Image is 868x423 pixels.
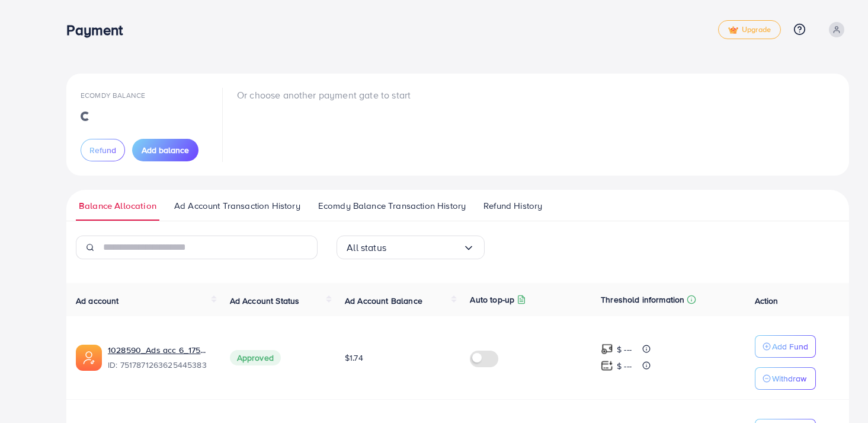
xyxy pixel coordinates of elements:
p: Threshold information [601,292,684,307]
img: top-up amount [601,360,613,372]
input: Search for option [386,238,463,257]
h3: Payment [66,21,132,39]
img: ic-ads-acc.e4c84228.svg [76,345,102,371]
span: All status [347,238,386,257]
span: Refund History [483,199,542,212]
button: Add Fund [755,335,816,358]
span: Upgrade [728,26,771,34]
a: tickUpgrade [718,20,781,39]
img: top-up amount [601,343,613,355]
span: Add balance [142,144,189,156]
span: Ad Account Status [230,295,300,307]
span: Refund [89,144,116,156]
button: Add balance [132,139,198,161]
span: Approved [230,350,281,365]
span: ID: 7517871263625445383 [108,359,211,371]
span: Ad account [76,295,119,307]
div: <span class='underline'>1028590_Ads acc 6_1750390915755</span></br>7517871263625445383 [108,344,211,371]
p: $ --- [617,342,632,357]
span: Ad Account Balance [345,295,422,307]
p: Or choose another payment gate to start [237,88,411,102]
span: Balance Allocation [79,199,156,212]
p: $ --- [617,359,632,373]
span: Ecomdy Balance [81,90,145,100]
img: tick [728,26,738,34]
div: Search for option [337,236,485,259]
p: Add Fund [772,339,808,354]
a: 1028590_Ads acc 6_1750390915755 [108,344,211,356]
span: Ecomdy Balance Transaction History [318,199,466,212]
button: Withdraw [755,367,816,390]
span: $1.74 [345,352,363,364]
p: Withdraw [772,371,806,386]
button: Refund [81,139,125,161]
span: Action [755,295,779,307]
span: Ad Account Transaction History [174,199,300,212]
p: Auto top-up [470,292,514,307]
